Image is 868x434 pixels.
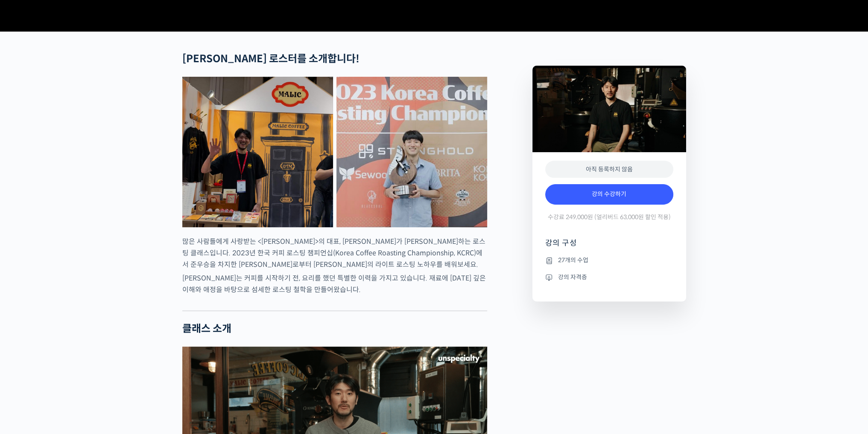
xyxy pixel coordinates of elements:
[545,161,673,178] div: 아직 등록하지 않음
[56,270,110,292] a: 대화
[132,283,142,290] span: 설정
[182,236,487,270] p: 많은 사람들에게 사랑받는 <[PERSON_NAME]>의 대표, [PERSON_NAME]가 [PERSON_NAME]하는 로스팅 클래스입니다. 2023년 한국 커피 로스팅 챔피언...
[545,184,673,205] a: 강의 수강하기
[182,52,359,65] strong: [PERSON_NAME] 로스터를 소개합니다!
[545,238,673,255] h4: 강의 구성
[27,283,32,290] span: 홈
[548,213,671,221] span: 수강료 249,000원 (얼리버드 63,000원 할인 적용)
[78,284,88,290] span: 대화
[182,323,487,335] h2: 클래스 소개
[182,272,487,295] p: [PERSON_NAME]는 커피를 시작하기 전, 요리를 했던 특별한 이력을 가지고 있습니다. 재료에 [DATE] 깊은 이해와 애정을 바탕으로 섬세한 로스팅 철학을 만들어왔습니다.
[110,270,164,292] a: 설정
[3,270,56,292] a: 홈
[545,255,673,266] li: 27개의 수업
[545,272,673,282] li: 강의 자격증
